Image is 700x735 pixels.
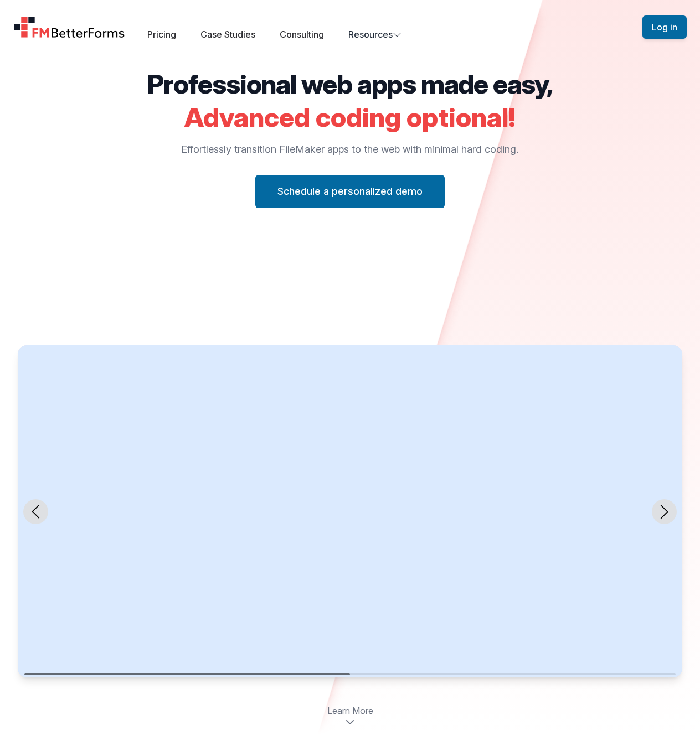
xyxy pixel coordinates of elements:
[200,29,255,40] a: Case Studies
[147,71,553,97] h2: Professional web apps made easy,
[18,345,682,677] swiper-slide: 1 / 2
[147,104,553,131] h2: Advanced coding optional!
[13,16,125,38] a: Home
[255,175,445,208] button: Schedule a personalized demo
[348,28,402,41] button: Resources
[280,29,324,40] a: Consulting
[147,29,176,40] a: Pricing
[642,15,687,39] button: Log in
[327,704,373,717] span: Learn More
[147,142,553,157] p: Effortlessly transition FileMaker apps to the web with minimal hard coding.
